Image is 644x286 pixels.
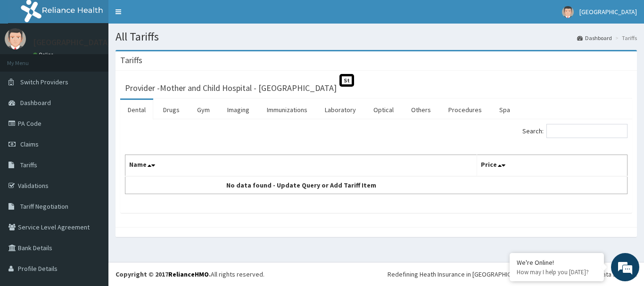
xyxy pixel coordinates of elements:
h3: Provider - Mother and Child Hospital - [GEOGRAPHIC_DATA] [125,84,337,92]
a: Dashboard [577,34,612,42]
span: Dashboard [20,98,51,107]
th: Price [477,155,627,177]
a: Others [404,100,438,120]
a: Spa [492,100,518,120]
footer: All rights reserved. [108,262,644,286]
a: Gym [190,100,217,120]
li: Tariffs [613,34,637,42]
a: Dental [120,100,153,120]
img: User Image [562,6,574,18]
span: Claims [20,140,39,148]
span: Switch Providers [20,78,68,86]
h3: Tariffs [120,56,142,65]
a: Optical [366,100,401,120]
img: User Image [5,28,26,49]
div: We're Online! [517,258,597,267]
label: Search: [522,124,627,138]
span: Tariff Negotiation [20,202,68,211]
strong: Copyright © 2017 . [116,270,211,278]
a: Drugs [156,100,187,120]
span: Tariffs [20,161,37,169]
a: Imaging [220,100,257,120]
h1: All Tariffs [116,31,637,43]
span: St [339,74,354,87]
div: Redefining Heath Insurance in [GEOGRAPHIC_DATA] using Telemedicine and Data Science! [388,270,637,279]
a: RelianceHMO [168,270,209,278]
a: Laboratory [317,100,363,120]
a: Procedures [441,100,489,120]
a: Online [33,51,56,58]
th: Name [125,155,477,177]
span: [GEOGRAPHIC_DATA] [579,8,637,16]
input: Search: [546,124,627,138]
p: How may I help you today? [517,268,597,276]
a: Immunizations [259,100,315,120]
p: [GEOGRAPHIC_DATA] [33,38,111,47]
td: No data found - Update Query or Add Tariff Item [125,176,477,194]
